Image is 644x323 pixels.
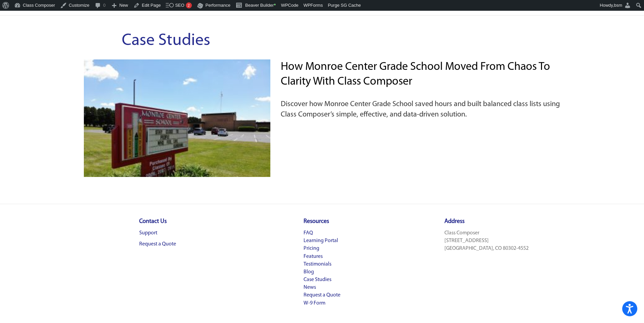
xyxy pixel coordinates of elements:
div: 2 [186,2,192,8]
h4: Address [444,218,529,226]
h4: Contact Us [139,218,176,226]
a: Features [304,254,323,259]
a: Request a Quote [304,292,340,298]
a: Request a Quote [139,241,176,247]
a: Learning Portal [304,238,338,243]
h4: Resources [304,218,340,226]
a: W-9 Form [304,301,325,306]
a: Pricing [304,246,319,251]
span: • [274,1,276,8]
p: Discover how Monroe Center Grade School saved hours and built balanced class lists using Class Co... [281,93,560,120]
a: FAQ [304,230,313,236]
a: How Monroe Center Grade School Moved from Chaos to Clarity with Class Composer [281,61,550,88]
h1: Case Studies [122,29,522,53]
a: Case Studies [304,277,331,282]
span: bsm [614,3,622,8]
a: Support [139,230,157,236]
a: Testimonials [304,262,331,267]
p: Class Composer [STREET_ADDRESS] [GEOGRAPHIC_DATA], CO 80302-4552 [444,229,529,253]
a: News [304,285,316,290]
img: Monroe Center School [84,59,270,199]
a: Blog [304,269,314,275]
